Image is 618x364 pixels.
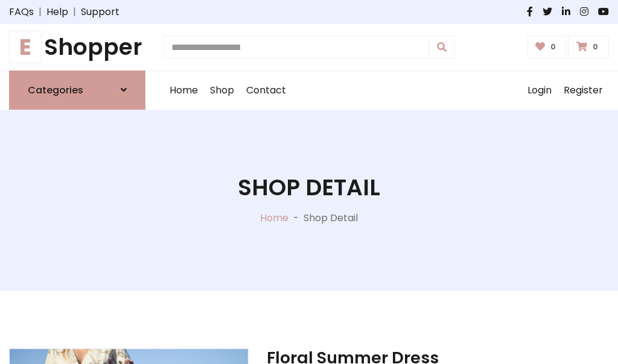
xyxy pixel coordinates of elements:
a: Home [164,71,204,110]
a: Login [521,71,558,110]
span: 0 [590,42,601,52]
span: | [34,5,46,19]
h6: Categories [28,84,83,96]
a: 0 [569,36,609,58]
a: FAQs [9,5,34,19]
span: | [68,5,81,19]
a: Shop [204,71,240,110]
a: 0 [527,36,567,58]
h1: Shopper [9,34,145,61]
h1: Shop Detail [238,174,380,201]
p: Shop Detail [304,211,358,225]
span: E [9,31,42,63]
span: 0 [547,42,559,52]
a: Register [558,71,609,110]
a: EShopper [9,34,145,61]
a: Categories [9,71,145,110]
p: - [288,211,304,225]
a: Home [260,211,288,225]
a: Help [46,5,68,19]
a: Contact [240,71,292,110]
a: Support [81,5,119,19]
